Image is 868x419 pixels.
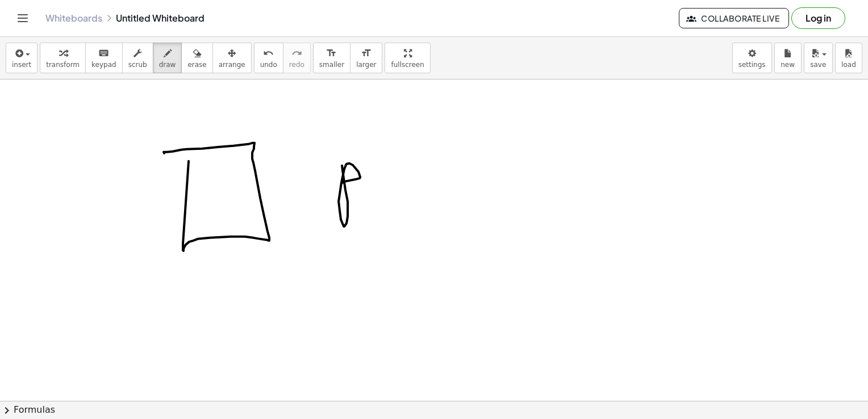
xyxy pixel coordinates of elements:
button: settings [732,43,772,73]
button: Collaborate Live [679,8,789,28]
button: draw [153,43,182,73]
span: undo [260,61,277,69]
button: new [774,43,802,73]
span: fullscreen [391,61,424,69]
span: insert [12,61,31,69]
span: settings [738,61,766,69]
span: erase [187,61,206,69]
button: erase [181,43,212,73]
i: keyboard [98,47,109,60]
button: undoundo [254,43,283,73]
button: transform [40,43,86,73]
button: Log in [791,7,845,29]
span: scrub [128,61,147,69]
button: redoredo [283,43,311,73]
span: draw [159,61,176,69]
button: arrange [212,43,252,73]
i: redo [291,47,302,60]
span: smaller [319,61,344,69]
span: load [841,61,856,69]
button: Toggle navigation [14,9,32,27]
button: scrub [122,43,153,73]
i: format_size [326,47,337,60]
span: transform [46,61,80,69]
i: format_size [361,47,372,60]
button: insert [6,43,37,73]
span: save [810,61,826,69]
i: undo [263,47,274,60]
button: fullscreen [385,43,430,73]
button: load [835,43,862,73]
button: keyboardkeypad [85,43,123,73]
button: format_sizelarger [350,43,382,73]
button: format_sizesmaller [313,43,350,73]
span: new [781,61,795,69]
button: save [804,43,833,73]
span: keypad [91,61,116,69]
span: larger [356,61,376,69]
span: Collaborate Live [688,13,779,23]
span: redo [289,61,304,69]
a: Whiteboards [45,12,102,24]
span: arrange [219,61,245,69]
